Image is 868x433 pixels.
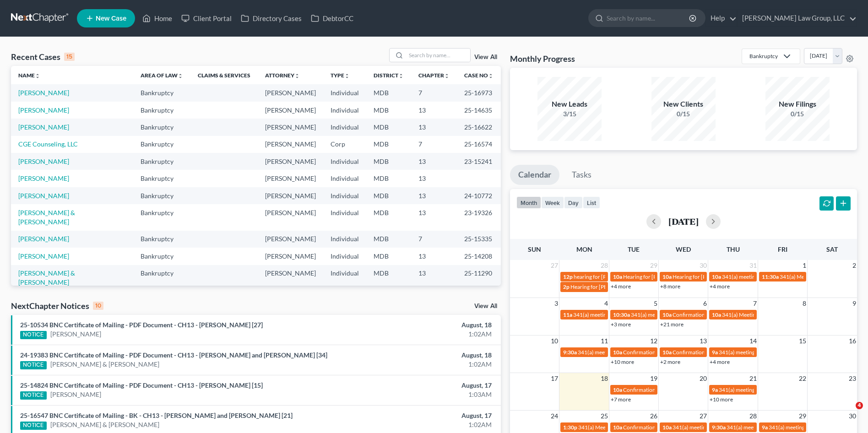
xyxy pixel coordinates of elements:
[236,10,306,27] a: Directory Cases
[323,248,366,265] td: Individual
[323,187,366,204] td: Individual
[653,298,658,309] span: 5
[258,187,323,204] td: [PERSON_NAME]
[18,252,69,260] a: [PERSON_NAME]
[457,102,501,119] td: 25-14635
[258,153,323,170] td: [PERSON_NAME]
[323,119,366,135] td: Individual
[727,245,740,253] span: Thu
[344,73,350,79] i: unfold_more
[18,235,69,243] a: [PERSON_NAME]
[411,187,457,204] td: 13
[464,72,494,79] a: Case Nounfold_more
[749,336,758,346] span: 14
[323,170,366,187] td: Individual
[323,231,366,248] td: Individual
[600,411,609,422] span: 25
[553,298,559,309] span: 3
[133,204,190,230] td: Bankruptcy
[488,73,494,79] i: unfold_more
[563,424,577,431] span: 1:30p
[457,265,501,291] td: 25-11290
[623,349,727,356] span: Confirmation hearing for [PERSON_NAME]
[306,10,358,27] a: DebtorCC
[341,420,492,429] div: 1:02AM
[411,102,457,119] td: 13
[18,157,69,165] a: [PERSON_NAME]
[600,373,609,384] span: 18
[550,411,559,422] span: 24
[856,402,863,409] span: 4
[398,73,404,79] i: unfold_more
[258,265,323,291] td: [PERSON_NAME]
[366,84,411,101] td: MDB
[762,273,779,280] span: 11:30a
[516,196,541,209] button: month
[798,411,807,422] span: 29
[457,204,501,230] td: 23-19326
[64,53,75,61] div: 15
[848,336,857,346] span: 16
[20,381,263,389] a: 25-14824 BNC Certificate of Mailing - PDF Document - CH13 - [PERSON_NAME] [15]
[457,153,501,170] td: 23-15241
[600,336,609,346] span: 11
[18,140,78,148] a: CGE Counseling, LLC
[411,204,457,230] td: 13
[133,231,190,248] td: Bankruptcy
[411,170,457,187] td: 13
[600,260,609,271] span: 28
[550,336,559,346] span: 10
[133,265,190,291] td: Bankruptcy
[366,204,411,230] td: MDB
[613,386,622,393] span: 10a
[749,52,778,60] div: Bankruptcy
[613,424,622,431] span: 10a
[719,349,807,356] span: 341(a) meeting for [PERSON_NAME]
[699,336,708,346] span: 13
[550,260,559,271] span: 27
[411,136,457,153] td: 7
[457,119,501,135] td: 25-16622
[18,123,69,131] a: [PERSON_NAME]
[649,336,658,346] span: 12
[676,245,691,253] span: Wed
[11,51,75,62] div: Recent Cases
[537,109,602,119] div: 3/15
[341,390,492,399] div: 1:03AM
[294,73,300,79] i: unfold_more
[93,302,103,310] div: 10
[457,84,501,101] td: 25-16973
[611,321,631,328] a: +3 more
[141,72,183,79] a: Area of Lawunfold_more
[727,424,815,431] span: 341(a) meeting for [PERSON_NAME]
[541,196,564,209] button: week
[331,72,350,79] a: Typeunfold_more
[660,358,680,365] a: +2 more
[510,165,559,185] a: Calendar
[563,283,570,290] span: 2p
[474,303,497,309] a: View All
[769,424,857,431] span: 341(a) meeting for [PERSON_NAME]
[603,298,609,309] span: 4
[366,187,411,204] td: MDB
[578,349,759,356] span: 341(a) meeting for [PERSON_NAME] & [PERSON_NAME] [PERSON_NAME]
[662,311,672,318] span: 10a
[574,273,644,280] span: hearing for [PERSON_NAME]
[374,72,404,79] a: Districtunfold_more
[411,119,457,135] td: 13
[411,248,457,265] td: 13
[752,298,758,309] span: 7
[649,373,658,384] span: 19
[20,422,47,430] div: NOTICE
[778,245,787,253] span: Fri
[18,269,75,286] a: [PERSON_NAME] & [PERSON_NAME]
[722,311,811,318] span: 341(a) Meeting for [PERSON_NAME]
[20,411,293,419] a: 25-16547 BNC Certificate of Mailing - BK - CH13 - [PERSON_NAME] and [PERSON_NAME] [21]
[133,136,190,153] td: Bankruptcy
[749,411,758,422] span: 28
[18,72,40,79] a: Nameunfold_more
[133,153,190,170] td: Bankruptcy
[323,136,366,153] td: Corp
[712,311,721,318] span: 10a
[848,373,857,384] span: 23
